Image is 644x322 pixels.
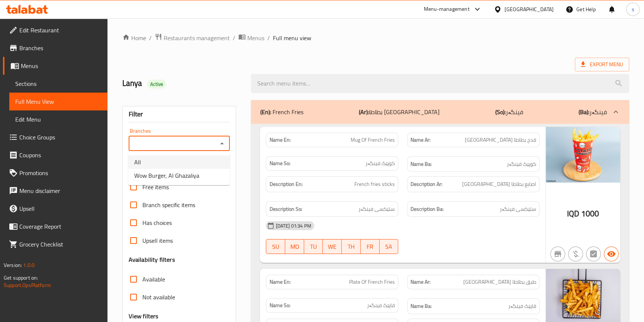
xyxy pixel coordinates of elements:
[3,218,107,235] a: Coverage Report
[155,33,230,43] a: Restaurants management
[500,205,536,214] span: ستێکسی فینگەر
[134,158,141,167] span: All
[19,168,102,177] span: Promotions
[147,80,167,88] div: Active
[410,205,444,214] strong: Description Ba:
[463,278,536,286] span: طبق بطاطا [GEOGRAPHIC_DATA]
[3,235,107,253] a: Grocery Checklist
[129,312,159,321] h3: View filters
[579,107,607,116] p: فینگەر
[269,136,290,144] strong: Name En:
[269,160,290,167] strong: Name So:
[604,247,619,261] button: Available
[3,128,107,146] a: Choice Groups
[19,204,102,213] span: Upsell
[508,302,536,311] span: قاپێک فینگەر
[142,218,172,227] span: Has choices
[233,33,235,42] li: /
[366,160,395,167] span: کوپێک فینگەر
[149,33,152,42] li: /
[9,75,107,93] a: Sections
[251,100,629,124] div: (En): French Fries(Ar):بطاطا [GEOGRAPHIC_DATA](So):فینگەر(Ba):فینگەر
[164,33,230,42] span: Restaurants management
[15,79,102,88] span: Sections
[9,110,107,128] a: Edit Menu
[3,200,107,218] a: Upsell
[380,239,399,254] button: SA
[307,241,320,252] span: TU
[579,106,589,117] b: (Ba):
[410,278,431,286] strong: Name Ar:
[410,180,442,189] strong: Description Ar:
[19,240,102,249] span: Grocery Checklist
[260,106,271,117] b: (En):
[575,58,629,71] span: Export Menu
[142,183,169,191] span: Free items
[269,180,302,189] strong: Description En:
[304,239,323,254] button: TU
[359,107,439,116] p: بطاطا [GEOGRAPHIC_DATA]
[383,241,396,252] span: SA
[326,241,339,252] span: WE
[247,33,264,42] span: Menus
[364,241,377,252] span: FR
[269,302,290,309] strong: Name So:
[581,206,599,221] span: 1000
[15,115,102,124] span: Edit Menu
[3,164,107,182] a: Promotions
[495,107,523,116] p: فینگەر
[15,97,102,106] span: Full Menu View
[3,146,107,164] a: Coupons
[142,236,173,245] span: Upsell items
[129,255,175,264] h3: Availability filters
[507,160,536,169] span: کوپێک فینگەر
[581,60,623,69] span: Export Menu
[217,138,227,149] button: Close
[410,136,431,144] strong: Name Ar:
[358,205,395,214] span: ستێکسی فینگەر
[23,260,35,270] span: 1.0.0
[19,26,102,35] span: Edit Restaurant
[4,273,38,283] span: Get support on:
[546,127,620,183] img: %D9%82%D8%AF%D8%AD_%D8%A8%D8%B7%D8%A7%D8%B7%D8%A7_%D9%85%D9%82%D9%84%D9%8A%D8%A963893108448812707...
[142,200,195,209] span: Branch specific items
[122,78,242,89] h2: Lanya
[631,5,634,13] span: s
[323,239,342,254] button: WE
[354,180,395,189] span: French fries sticks
[122,33,629,43] nav: breadcrumb
[505,5,554,13] div: [GEOGRAPHIC_DATA]
[142,293,175,302] span: Not available
[288,241,301,252] span: MO
[267,33,270,42] li: /
[260,107,303,116] p: French Fries
[147,81,167,88] span: Active
[19,133,102,142] span: Choice Groups
[349,278,395,286] span: Plate Of French Fries
[19,44,102,52] span: Branches
[19,186,102,195] span: Menu disclaimer
[134,171,199,180] span: Wow Burger, Al Ghazaliya
[3,21,107,39] a: Edit Restaurant
[550,247,565,261] button: Not branch specific item
[19,222,102,231] span: Coverage Report
[410,160,432,169] strong: Name Ba:
[266,239,285,254] button: SU
[367,302,395,309] span: قاپێک فینگەر
[359,106,369,117] b: (Ar):
[273,222,314,229] span: [DATE] 01:34 PM
[129,106,230,122] div: Filter
[19,151,102,160] span: Coupons
[269,278,290,286] strong: Name En:
[568,247,583,261] button: Purchased item
[3,57,107,75] a: Menus
[238,33,264,43] a: Menus
[273,33,311,42] span: Full menu view
[586,247,601,261] button: Not has choices
[285,239,304,254] button: MO
[462,180,536,189] span: اصابع بطاطا مقلية
[142,275,165,284] span: Available
[9,93,107,110] a: Full Menu View
[410,302,432,311] strong: Name Ba:
[351,136,395,144] span: Mug Of French Fries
